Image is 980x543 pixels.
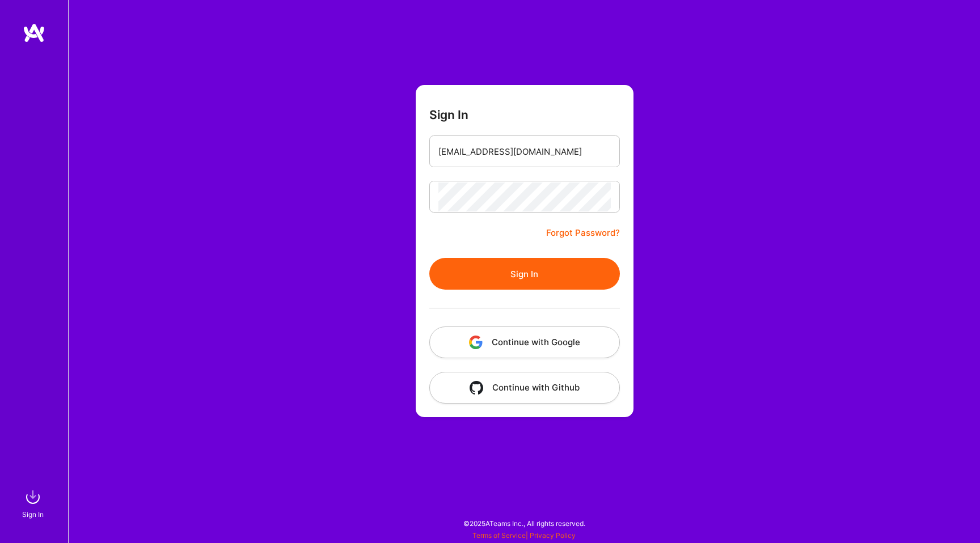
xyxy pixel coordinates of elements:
[68,509,980,537] div: © 2025 ATeams Inc., All rights reserved.
[530,531,576,540] a: Privacy Policy
[22,508,44,520] div: Sign In
[438,137,611,166] input: Email...
[470,381,483,394] img: icon
[472,531,576,540] span: |
[429,372,620,404] button: Continue with Github
[22,486,44,508] img: sign in
[23,23,45,43] img: logo
[24,486,44,520] a: sign inSign In
[429,108,468,122] h3: Sign In
[429,326,620,358] button: Continue with Google
[429,258,620,290] button: Sign In
[546,226,620,240] a: Forgot Password?
[472,531,526,540] a: Terms of Service
[469,336,483,349] img: icon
